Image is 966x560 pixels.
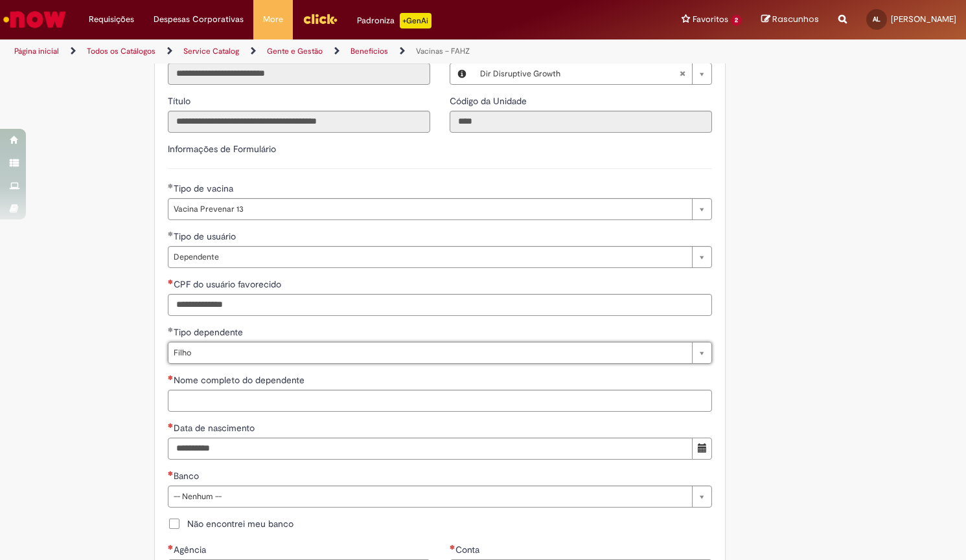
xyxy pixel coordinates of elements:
[174,230,238,242] span: Tipo de usuário
[692,438,712,460] button: Mostrar calendário para Data de nascimento
[174,422,257,434] span: Data de nascimento
[731,15,742,26] span: 2
[673,63,692,84] abbr: Limpar campo Local
[174,544,209,555] span: Agência
[168,111,430,133] input: Título
[174,326,246,338] span: Tipo dependente
[168,327,174,332] span: Obrigatório Preenchido
[168,423,174,428] span: Necessários
[10,39,634,63] ul: Trilhas de página
[416,46,470,56] a: Vacinas – FAHZ
[168,390,712,412] input: Nome completo do dependente
[183,46,239,56] a: Service Catalog
[400,13,431,28] p: +GenAi
[450,95,529,107] label: Somente leitura - Código da Unidade
[761,14,819,26] a: Rascunhos
[480,63,679,84] span: Dir Disruptive Growth
[772,13,819,25] span: Rascunhos
[168,183,174,188] span: Obrigatório Preenchido
[168,63,430,85] input: Email
[87,46,155,56] a: Todos os Catálogos
[168,231,174,236] span: Obrigatório Preenchido
[168,95,193,107] span: Somente leitura - Título
[693,13,728,26] span: Favoritos
[168,438,693,460] input: Data de nascimento
[174,183,236,194] span: Tipo de vacina
[1,6,68,32] img: ServiceNow
[174,199,685,219] span: Vacina Prevenar 13
[174,374,307,386] span: Nome completo do dependente
[450,544,455,550] span: Necessários
[450,63,474,84] button: Local, Visualizar este registro Dir Disruptive Growth
[174,342,685,363] span: Filho
[187,517,293,530] span: Não encontrei meu banco
[168,471,174,476] span: Necessários
[455,544,482,555] span: Conta
[168,279,174,284] span: Necessários
[474,63,711,84] a: Dir Disruptive GrowthLimpar campo Local
[174,486,685,507] span: -- Nenhum --
[873,15,880,23] span: AL
[14,46,59,56] a: Página inicial
[267,46,323,56] a: Gente e Gestão
[263,13,283,26] span: More
[168,375,174,380] span: Necessários
[357,13,431,28] div: Padroniza
[351,46,388,56] a: Benefícios
[174,247,685,267] span: Dependente
[168,95,193,107] label: Somente leitura - Título
[89,13,134,26] span: Requisições
[168,544,174,550] span: Necessários
[174,470,201,482] span: Banco
[174,278,284,290] span: CPF do usuário favorecido
[891,14,956,25] span: [PERSON_NAME]
[450,111,712,133] input: Código da Unidade
[168,143,276,155] label: Informações de Formulário
[450,95,529,107] span: Somente leitura - Código da Unidade
[154,13,244,26] span: Despesas Corporativas
[303,9,338,28] img: click_logo_yellow_360x200.png
[168,294,712,316] input: CPF do usuário favorecido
